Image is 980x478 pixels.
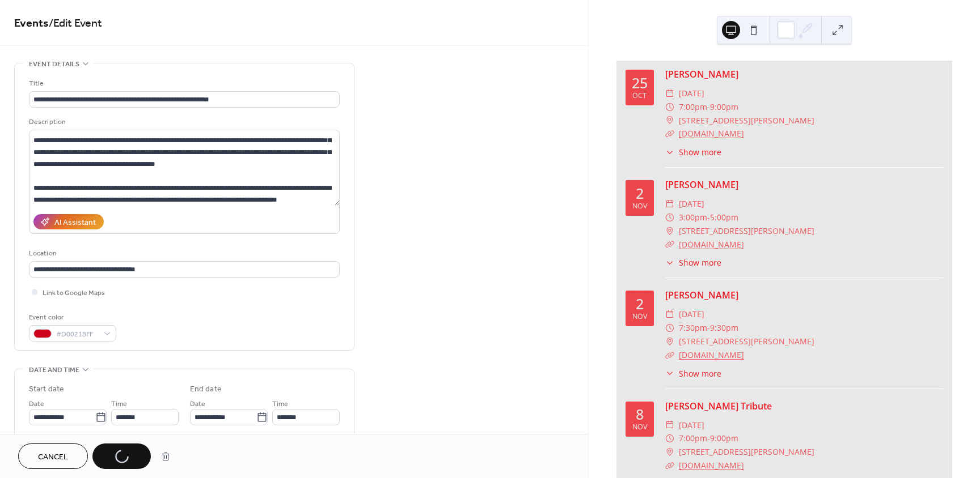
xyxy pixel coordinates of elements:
[29,383,64,395] div: Start date
[665,321,674,335] div: ​
[679,87,704,100] span: [DATE]
[636,186,644,200] div: 2
[54,217,96,229] div: AI Assistant
[665,127,674,140] div: ​
[33,214,104,229] button: AI Assistant
[29,78,337,89] div: Title
[272,398,288,410] span: Time
[707,211,710,224] span: -
[679,239,744,250] a: [DOMAIN_NAME]
[679,100,707,114] span: 7:00pm
[665,257,674,268] div: ​
[679,445,814,459] span: [STREET_ADDRESS][PERSON_NAME]
[632,92,647,100] div: Oct
[665,348,674,362] div: ​
[632,424,647,431] div: Nov
[707,432,710,445] span: -
[665,100,674,114] div: ​
[707,321,710,335] span: -
[29,398,44,410] span: Date
[710,211,738,224] span: 5:00pm
[665,146,721,158] button: ​Show more
[665,335,674,348] div: ​
[49,12,102,35] span: / Edit Event
[190,383,222,395] div: End date
[665,68,738,80] a: [PERSON_NAME]
[665,114,674,127] div: ​
[679,128,744,139] a: [DOMAIN_NAME]
[190,398,205,410] span: Date
[679,419,704,432] span: [DATE]
[29,58,79,70] span: Event details
[636,407,644,421] div: 8
[665,445,674,459] div: ​
[679,460,744,471] a: [DOMAIN_NAME]
[679,321,707,335] span: 7:30pm
[632,203,647,210] div: Nov
[665,400,772,412] a: [PERSON_NAME] Tribute
[632,76,648,90] div: 25
[665,178,738,191] a: [PERSON_NAME]
[29,364,79,376] span: Date and time
[632,313,647,321] div: Nov
[679,114,814,127] span: [STREET_ADDRESS][PERSON_NAME]
[665,197,674,211] div: ​
[29,247,337,259] div: Location
[665,238,674,251] div: ​
[679,349,744,360] a: [DOMAIN_NAME]
[56,328,98,340] span: #D0021BFF
[18,443,88,469] button: Cancel
[38,451,68,463] span: Cancel
[14,12,49,35] a: Events
[665,419,674,432] div: ​
[679,211,707,224] span: 3:00pm
[679,146,721,158] span: Show more
[29,116,337,128] div: Description
[665,146,674,158] div: ​
[665,211,674,224] div: ​
[665,368,674,379] div: ​
[710,100,738,114] span: 9:00pm
[679,224,814,238] span: [STREET_ADDRESS][PERSON_NAME]
[707,100,710,114] span: -
[636,297,644,311] div: 2
[665,257,721,268] button: ​Show more
[665,368,721,379] button: ​Show more
[710,321,738,335] span: 9:30pm
[665,432,674,445] div: ​
[665,289,738,301] a: [PERSON_NAME]
[679,368,721,379] span: Show more
[665,224,674,238] div: ​
[665,87,674,100] div: ​
[29,311,114,323] div: Event color
[111,398,127,410] span: Time
[679,335,814,348] span: [STREET_ADDRESS][PERSON_NAME]
[665,308,674,321] div: ​
[679,197,704,211] span: [DATE]
[679,432,707,445] span: 7:00pm
[679,308,704,321] span: [DATE]
[43,287,105,299] span: Link to Google Maps
[665,459,674,472] div: ​
[679,257,721,268] span: Show more
[710,432,738,445] span: 9:00pm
